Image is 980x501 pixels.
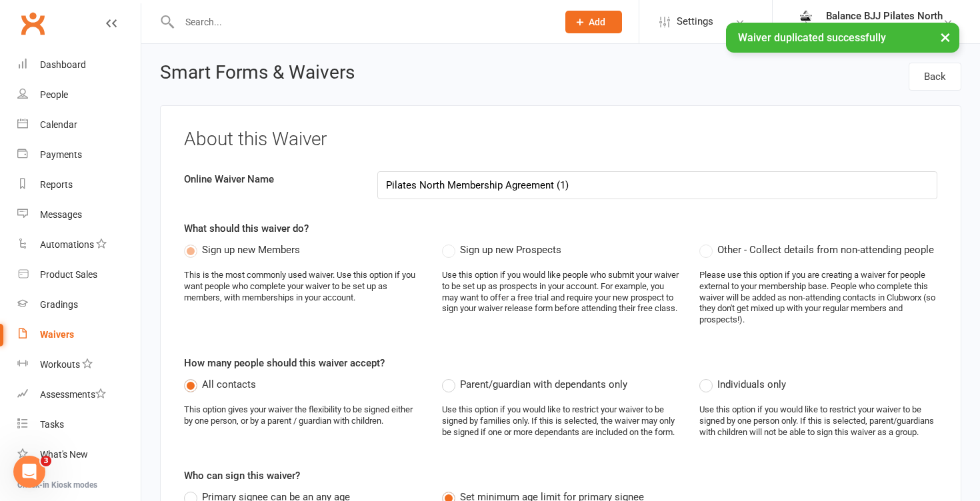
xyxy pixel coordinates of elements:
h2: Smart Forms & Waivers [160,63,355,87]
div: Balance BJJ || Pilates North [826,22,943,34]
a: Waivers [17,320,141,350]
a: People [17,80,141,110]
span: Sign up new Prospects [460,242,561,256]
a: What's New [17,440,141,470]
a: Back [909,63,961,91]
a: Messages [17,200,141,230]
a: Calendar [17,110,141,140]
div: Gradings [40,299,78,310]
div: Assessments [40,389,106,400]
span: 3 [41,456,51,466]
div: Payments [40,149,82,160]
img: thumb_image1754262066.png [793,9,819,35]
div: Automations [40,239,94,250]
div: This is the most commonly used waiver. Use this option if you want people who complete your waive... [184,270,422,304]
a: Gradings [17,290,141,320]
div: Tasks [40,419,64,430]
button: Add [565,11,622,33]
a: Product Sales [17,260,141,290]
a: Automations [17,230,141,260]
span: Sign up new Members [202,242,300,256]
div: Use this option if you would like people who submit your waiver to be set up as prospects in your... [442,270,680,315]
div: People [40,89,68,100]
a: Clubworx [16,7,49,40]
div: Waiver duplicated successfully [726,23,959,53]
input: Search... [175,13,548,31]
div: What's New [40,449,88,460]
button: × [933,23,957,51]
a: Tasks [17,410,141,440]
h3: About this Waiver [184,129,937,150]
label: Online Waiver Name [174,171,367,187]
div: Calendar [40,119,77,130]
span: Individuals only [717,376,786,390]
div: Dashboard [40,59,86,70]
a: Payments [17,140,141,170]
span: Parent/guardian with dependants only [460,376,627,390]
span: Other - Collect details from non-attending people [717,242,934,256]
div: Balance BJJ Pilates North [826,10,943,22]
a: Workouts [17,350,141,380]
iframe: Intercom live chat [13,456,45,488]
label: Who can sign this waiver? [184,468,300,484]
span: All contacts [202,376,256,390]
div: Use this option if you would like to restrict your waiver to be signed by one person only. If thi... [699,404,937,438]
div: Please use this option if you are creating a waiver for people external to your membership base. ... [699,270,937,326]
div: Product Sales [40,269,97,280]
div: Reports [40,179,73,190]
a: Assessments [17,380,141,410]
div: Waivers [40,329,74,340]
a: Dashboard [17,50,141,80]
div: This option gives your waiver the flexibility to be signed either by one person, or by a parent /... [184,404,422,427]
span: Settings [677,7,713,37]
a: Reports [17,170,141,200]
div: Use this option if you would like to restrict your waiver to be signed by families only. If this ... [442,404,680,438]
div: Workouts [40,359,80,370]
label: What should this waiver do? [184,221,309,237]
div: Messages [40,209,82,220]
span: Add [589,17,605,27]
label: How many people should this waiver accept? [184,355,385,371]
